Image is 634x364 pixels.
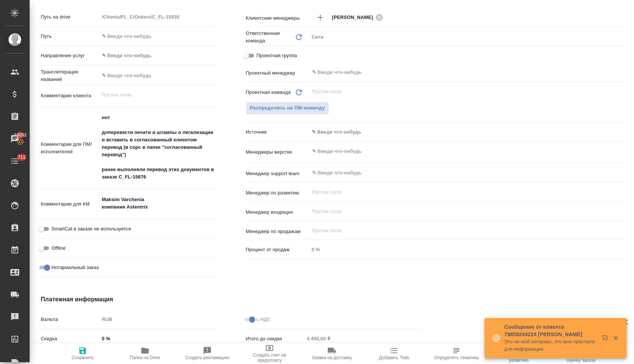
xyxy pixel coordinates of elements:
p: Путь на drive [41,13,99,21]
button: Определить тематику [425,343,488,364]
span: Добавить Todo [379,355,409,360]
p: Путь [41,33,99,40]
p: Транслитерация названий [41,68,99,83]
input: ✎ Введи что-нибудь [311,68,599,77]
span: Offline [52,245,66,252]
p: Комментарии для ПМ/исполнителей [41,141,99,155]
a: 711 [2,152,28,170]
p: Ответственная команда [246,30,294,45]
span: SmartCat в заказе не используется [52,225,131,233]
p: Проектный менеджер [246,69,309,77]
p: Сообщение от клиента 79859244224 [PERSON_NAME] [504,323,597,338]
p: Менеджер входящих [246,209,309,216]
p: Клиентские менеджеры [246,14,309,22]
span: 711 [13,154,30,161]
button: Распределить на ПМ-команду [246,102,329,115]
p: Комментарии клиента [41,92,99,99]
button: Папка на Drive [114,343,176,364]
p: Менеджер support team [246,170,309,177]
input: Пустое поле [311,226,608,235]
span: Заявка на доставку [312,355,352,360]
input: ✎ Введи что-нибудь [311,168,599,177]
a: 18052 [2,129,28,148]
p: Направление услуг [41,52,99,59]
button: Добавить Todo [363,343,425,364]
p: Проектная команда [246,89,291,96]
input: ✎ Введи что-нибудь [99,333,216,344]
div: RUB [99,313,216,326]
p: Менеджер по развитию [246,189,309,197]
p: Менеджер по продажам [246,228,309,235]
textarea: Maksim Varchenia компания Astentrix [99,193,216,213]
span: Распределить на ПМ-команду [250,104,325,112]
input: Пустое поле [99,12,216,22]
h4: Платежная информация [41,295,421,304]
button: Open [622,172,623,174]
input: Пустое поле [304,333,421,344]
input: ✎ Введи что-нибудь [99,70,216,81]
span: 18052 [10,131,31,139]
input: ✎ Введи что-нибудь [311,147,599,156]
span: Создать счет на предоплату [243,352,296,363]
p: Валюта [41,316,99,323]
p: Скидка [41,335,99,342]
button: Добавить менеджера [311,9,329,26]
span: Нотариальный заказ [52,264,99,271]
p: Менеджеры верстки [246,148,309,156]
textarea: нот доперевести печати и штампы о легализации и вставить в согласованный клиентом перевод (в сорс... [99,111,216,183]
span: Создать рекламацию [185,355,230,360]
div: [PERSON_NAME] [332,13,386,22]
p: Процент от продаж [246,246,309,253]
span: Сохранить [72,355,94,360]
button: Закрыть [608,335,623,341]
input: ✎ Введи что-нибудь [99,31,216,42]
span: [PERSON_NAME] [332,14,378,21]
div: Сити [309,31,626,43]
button: Создать рекламацию [176,343,238,364]
div: ✎ Введи что-нибудь [99,49,216,62]
input: Пустое поле [309,244,626,255]
span: Проектная группа [257,52,297,59]
input: Пустое поле [311,87,608,96]
p: Итого до скидки [246,335,304,342]
button: Open [622,72,623,73]
input: Пустое поле [311,207,608,216]
button: Заявка на доставку [301,343,363,364]
p: Это не мой нотариус, это мне прислали для информации [504,338,597,353]
span: Определить тематику [434,355,479,360]
button: Сохранить [52,343,114,364]
button: Открыть в новой вкладке [597,331,615,348]
span: Папка на Drive [130,355,160,360]
span: с НДС [257,316,271,323]
button: Open [622,17,623,18]
p: Источник [246,128,309,136]
div: ✎ Введи что-нибудь [309,126,626,138]
div: ✎ Введи что-нибудь [102,52,207,59]
input: Пустое поле [311,187,608,196]
div: ✎ Введи что-нибудь [312,128,617,136]
button: Open [622,151,623,152]
p: Комментарии для КМ [41,200,99,208]
button: Создать счет на предоплату [238,343,301,364]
